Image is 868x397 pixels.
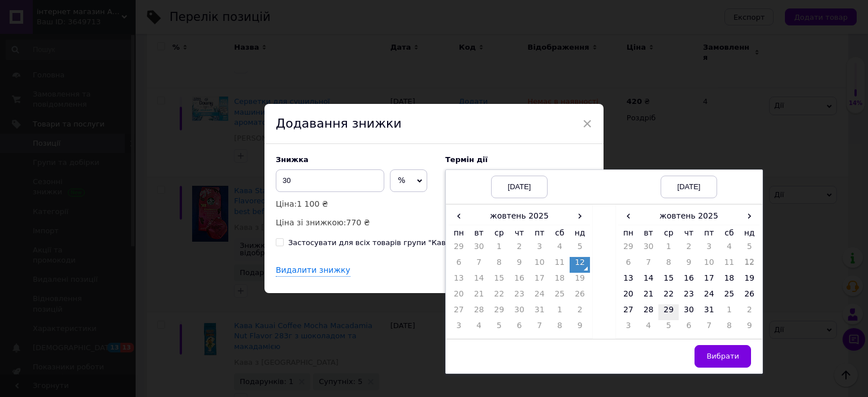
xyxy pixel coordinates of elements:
[618,273,639,289] td: 13
[489,257,509,273] td: 8
[530,241,550,257] td: 3
[530,320,550,336] td: 7
[449,304,469,320] td: 27
[469,225,489,241] th: вт
[618,304,639,320] td: 27
[276,169,384,192] input: 0
[489,241,509,257] td: 1
[346,218,370,227] span: 770 ₴
[489,304,509,320] td: 29
[719,241,740,257] td: 4
[739,208,759,224] span: ›
[618,320,639,336] td: 3
[509,257,530,273] td: 9
[658,273,679,289] td: 15
[276,155,309,164] span: Знижка
[699,289,719,304] td: 24
[695,345,751,368] button: Вибрати
[639,289,659,304] td: 21
[469,208,570,225] th: жовтень 2025
[570,304,590,320] td: 2
[699,225,719,241] th: пт
[489,320,509,336] td: 5
[550,241,570,257] td: 4
[699,273,719,289] td: 17
[530,225,550,241] th: пт
[276,116,402,130] span: Додавання знижки
[719,304,740,320] td: 1
[570,208,590,224] span: ›
[469,304,489,320] td: 28
[509,320,530,336] td: 6
[639,225,659,241] th: вт
[570,257,590,273] td: 12
[449,208,469,224] span: ‹
[699,257,719,273] td: 10
[739,273,759,289] td: 19
[530,257,550,273] td: 10
[550,273,570,289] td: 18
[469,257,489,273] td: 7
[618,208,639,224] span: ‹
[699,320,719,336] td: 7
[509,289,530,304] td: 23
[449,273,469,289] td: 13
[719,289,740,304] td: 25
[639,273,659,289] td: 14
[469,289,489,304] td: 21
[699,241,719,257] td: 3
[719,273,740,289] td: 18
[509,273,530,289] td: 16
[639,320,659,336] td: 4
[489,273,509,289] td: 15
[550,257,570,273] td: 11
[658,289,679,304] td: 22
[661,176,717,198] div: [DATE]
[739,241,759,257] td: 5
[449,241,469,257] td: 29
[276,265,350,277] div: Видалити знижку
[679,257,699,273] td: 9
[570,320,590,336] td: 9
[449,257,469,273] td: 6
[570,289,590,304] td: 26
[706,352,739,360] span: Вибрати
[679,225,699,241] th: чт
[445,155,592,164] label: Термін дії
[679,273,699,289] td: 16
[550,225,570,241] th: сб
[739,257,759,273] td: 12
[719,225,740,241] th: сб
[398,176,405,185] span: %
[509,225,530,241] th: чт
[469,273,489,289] td: 14
[530,289,550,304] td: 24
[509,241,530,257] td: 2
[469,320,489,336] td: 4
[719,257,740,273] td: 11
[582,114,592,133] span: ×
[679,304,699,320] td: 30
[739,289,759,304] td: 26
[719,320,740,336] td: 8
[449,289,469,304] td: 20
[469,241,489,257] td: 30
[618,257,639,273] td: 6
[550,289,570,304] td: 25
[639,304,659,320] td: 28
[530,304,550,320] td: 31
[509,304,530,320] td: 30
[658,320,679,336] td: 5
[489,289,509,304] td: 22
[739,304,759,320] td: 2
[658,225,679,241] th: ср
[570,241,590,257] td: 5
[570,273,590,289] td: 19
[658,241,679,257] td: 1
[739,320,759,336] td: 9
[550,304,570,320] td: 1
[449,320,469,336] td: 3
[618,289,639,304] td: 20
[449,225,469,241] th: пн
[297,199,328,208] span: 1 100 ₴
